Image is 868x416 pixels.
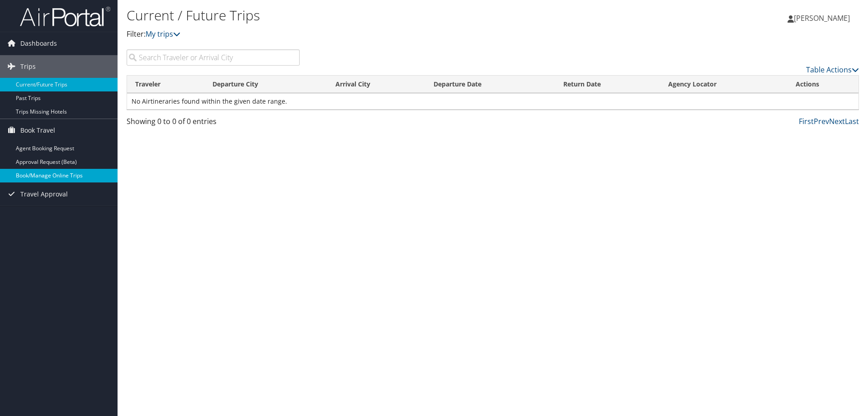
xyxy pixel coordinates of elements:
span: [PERSON_NAME] [794,13,850,23]
a: First [799,116,814,126]
span: Book Travel [20,119,55,142]
span: Travel Approval [20,183,68,206]
th: Return Date: activate to sort column ascending [555,76,660,93]
a: Table Actions [806,65,859,75]
th: Traveler: activate to sort column ascending [127,76,204,93]
th: Arrival City: activate to sort column ascending [327,76,425,93]
a: Prev [814,116,829,126]
img: airportal-logo.png [20,6,110,27]
a: Last [845,116,859,126]
a: My trips [146,29,180,39]
td: No Airtineraries found within the given date range. [127,93,859,110]
a: Next [829,116,845,126]
span: Dashboards [20,32,57,55]
th: Departure Date: activate to sort column descending [425,76,555,93]
th: Actions [788,76,859,93]
div: Showing 0 to 0 of 0 entries [127,116,300,131]
th: Agency Locator: activate to sort column ascending [660,76,788,93]
th: Departure City: activate to sort column ascending [204,76,327,93]
a: [PERSON_NAME] [788,5,859,32]
h1: Current / Future Trips [127,6,615,25]
input: Search Traveler or Arrival City [127,49,300,66]
span: Trips [20,55,36,78]
p: Filter: [127,29,615,40]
